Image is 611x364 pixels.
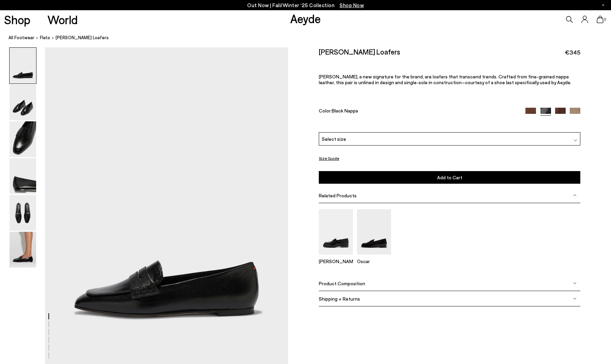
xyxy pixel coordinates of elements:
[10,121,36,157] img: Alfie Leather Loafers - Image 3
[9,34,34,41] a: All Footwear
[565,48,580,57] span: €345
[247,1,364,10] p: Out Now | Fall/Winter ‘25 Collection
[290,11,321,26] a: Aeyde
[357,250,391,264] a: Oscar Leather Loafers Oscar
[322,135,346,142] span: Select size
[319,74,571,85] span: [PERSON_NAME], a new signature for the brand, are loafers that transcend trends. Crafted from fin...
[340,2,364,8] span: Navigate to /collections/new-in
[9,29,611,47] nav: breadcrumb
[319,250,353,264] a: Leon Loafers [PERSON_NAME]
[40,35,50,40] span: flats
[319,47,400,56] h2: [PERSON_NAME] Loafers
[10,158,36,194] img: Alfie Leather Loafers - Image 4
[319,154,339,163] button: Size Guide
[603,18,607,21] span: 0
[10,195,36,231] img: Alfie Leather Loafers - Image 5
[47,14,78,26] a: World
[573,194,577,197] img: svg%3E
[319,171,581,184] button: Add to Cart
[4,14,30,26] a: Shop
[574,139,577,142] img: svg%3E
[56,34,109,41] span: [PERSON_NAME] Loafers
[319,209,353,255] img: Leon Loafers
[10,48,36,84] img: Alfie Leather Loafers - Image 1
[597,16,603,23] a: 0
[357,209,391,255] img: Oscar Leather Loafers
[319,258,353,264] p: [PERSON_NAME]
[573,297,577,300] img: svg%3E
[10,232,36,268] img: Alfie Leather Loafers - Image 6
[319,296,360,302] span: Shipping + Returns
[437,175,462,180] span: Add to Cart
[319,193,357,198] span: Related Products
[40,34,50,41] a: flats
[332,108,358,113] span: Black Nappa
[357,258,391,264] p: Oscar
[319,108,517,116] div: Color:
[10,85,36,120] img: Alfie Leather Loafers - Image 2
[573,282,577,285] img: svg%3E
[319,280,365,286] span: Product Composition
